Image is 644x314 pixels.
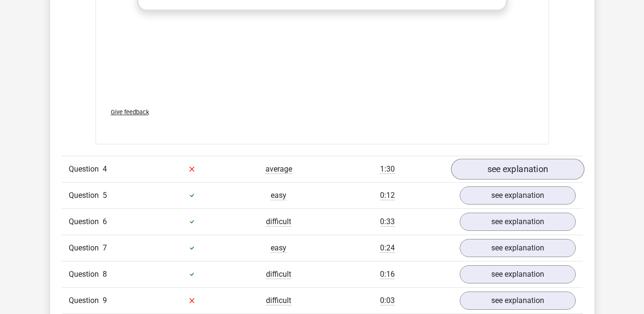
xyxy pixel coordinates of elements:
span: 0:12 [380,191,395,200]
span: Question [69,269,103,280]
a: see explanation [460,239,576,257]
span: average [265,164,292,174]
span: Question [69,216,103,227]
span: 0:03 [380,296,395,305]
span: 0:16 [380,270,395,279]
span: Question [69,242,103,254]
span: 0:24 [380,243,395,253]
span: Question [69,190,103,201]
span: difficult [266,217,291,227]
span: Question [69,163,103,175]
span: 9 [103,296,107,305]
span: 4 [103,164,107,173]
a: see explanation [460,292,576,310]
span: easy [271,243,286,253]
a: see explanation [451,159,584,180]
span: 5 [103,191,107,200]
a: see explanation [460,265,576,283]
span: 7 [103,243,107,252]
a: see explanation [460,213,576,231]
span: easy [271,191,286,200]
span: Question [69,295,103,306]
a: see explanation [460,186,576,205]
span: difficult [266,270,291,279]
span: difficult [266,296,291,305]
span: Give feedback [111,108,149,116]
span: 8 [103,270,107,279]
span: 1:30 [380,164,395,174]
span: 0:33 [380,217,395,227]
span: 6 [103,217,107,226]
